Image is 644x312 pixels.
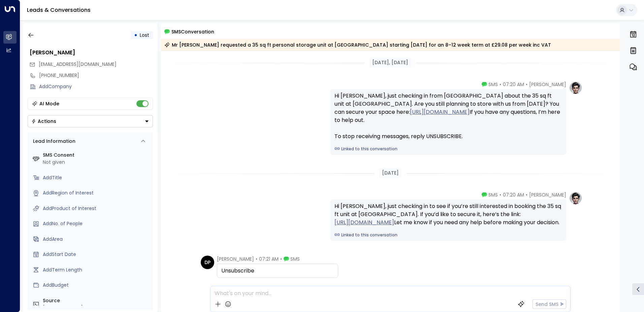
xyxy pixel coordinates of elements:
[140,32,149,38] span: Lost
[290,256,300,262] span: SMS
[334,92,562,140] div: Hi [PERSON_NAME], just checking in from [GEOGRAPHIC_DATA] about the 35 sq ft unit at [GEOGRAPHIC_...
[43,189,150,197] div: AddRegion of Interest
[369,58,411,68] div: [DATE], [DATE]
[39,61,117,68] span: Dpalmer.dep@gmail.com
[334,146,562,152] a: Linked to this conversation
[569,81,582,95] img: profile-logo.png
[43,266,150,274] div: AddTerm Length
[334,232,562,238] a: Linked to this conversation
[39,83,153,90] div: AddCompany
[27,6,91,14] a: Leads & Conversations
[526,81,527,88] span: •
[31,138,75,145] div: Lead Information
[256,256,257,262] span: •
[488,191,498,198] span: SMS
[526,191,527,198] span: •
[500,191,501,198] span: •
[164,42,551,48] div: Mr [PERSON_NAME] requested a 35 sq ft personal storage unit at [GEOGRAPHIC_DATA] starting [DATE] ...
[39,72,153,79] div: [PHONE_NUMBER]
[31,118,56,124] div: Actions
[569,191,582,205] img: profile-logo.png
[410,108,470,116] a: [URL][DOMAIN_NAME]
[503,191,524,198] span: 07:20 AM
[503,81,524,88] span: 07:20 AM
[39,61,117,68] span: [EMAIL_ADDRESS][DOMAIN_NAME]
[30,49,153,57] div: [PERSON_NAME]
[43,251,150,258] div: AddStart Date
[171,28,214,35] span: SMS Conversation
[43,159,150,166] div: Not given
[43,220,150,227] div: AddNo. of People
[529,81,566,88] span: [PERSON_NAME]
[43,236,150,243] div: AddArea
[43,297,150,304] label: Source
[28,115,153,127] div: Button group with a nested menu
[43,174,150,181] div: AddTitle
[28,115,153,127] button: Actions
[43,282,150,289] div: AddBudget
[43,205,150,212] div: AddProduct of Interest
[529,191,566,198] span: [PERSON_NAME]
[221,267,334,275] div: Unsubscribe
[134,29,137,41] div: •
[43,152,150,159] label: SMS Consent
[280,256,282,262] span: •
[201,256,214,269] div: DP
[334,202,562,227] div: Hi [PERSON_NAME], just checking in to see if you’re still interested in booking the 35 sq ft unit...
[488,81,498,88] span: SMS
[379,168,401,178] div: [DATE]
[43,304,150,311] div: [PHONE_NUMBER]
[259,256,279,262] span: 07:21 AM
[39,100,59,107] div: AI Mode
[500,81,501,88] span: •
[334,218,394,227] a: [URL][DOMAIN_NAME]
[217,256,254,262] span: [PERSON_NAME]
